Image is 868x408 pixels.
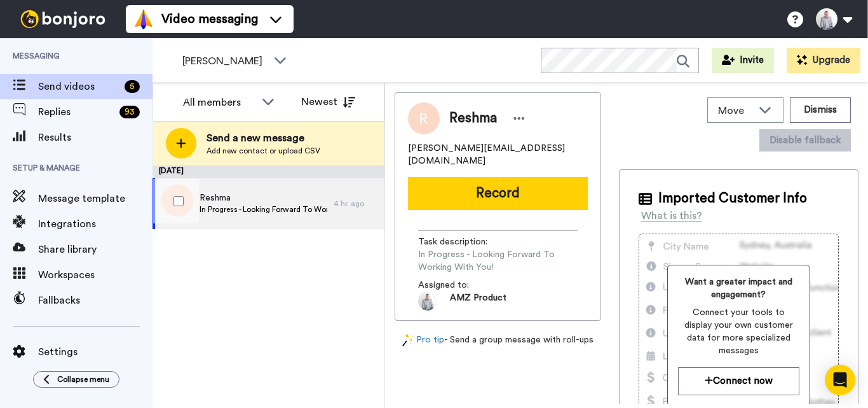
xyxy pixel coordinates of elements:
div: - Send a group message with roll-ups [395,334,601,347]
img: vm-color.svg [133,9,154,29]
img: 0c7be819-cb90-4fe4-b844-3639e4b630b0-1684457197.jpg [418,292,437,311]
div: 4 hr. ago [334,199,378,209]
span: Add new contact or upload CSV [207,146,320,156]
img: magic-wand.svg [402,334,414,347]
span: In Progress - Looking Forward To Working With You! [200,204,327,215]
button: Upgrade [787,48,860,73]
img: Image of Reshma [408,102,440,134]
span: Workspaces [38,267,153,283]
span: Task description : [418,236,507,248]
div: What is this? [641,208,702,223]
button: Collapse menu [33,371,119,388]
span: Replies [38,104,114,120]
span: Fallbacks [38,293,153,308]
span: Collapse menu [57,374,109,384]
div: Open Intercom Messenger [825,365,855,395]
button: Newest [292,89,365,115]
button: Record [408,177,588,210]
span: Integrations [38,216,153,232]
span: Send a new message [207,130,320,146]
button: Invite [712,48,774,73]
img: bj-logo-header-white.svg [15,10,111,28]
div: 5 [125,80,140,93]
button: Connect now [678,367,799,395]
button: Disable fallback [759,129,851,151]
span: Message template [38,191,153,206]
span: In Progress - Looking Forward To Working With You! [418,248,578,274]
div: All members [183,95,255,110]
span: Results [38,130,153,145]
div: [DATE] [153,165,384,178]
span: Reshma [200,192,327,204]
span: Want a greater impact and engagement? [678,276,799,301]
span: Reshma [449,109,497,128]
span: Assigned to: [418,279,507,292]
span: Move [718,103,752,118]
div: 93 [119,106,140,118]
span: Video messaging [161,10,258,28]
span: Send videos [38,79,119,94]
span: Connect your tools to display your own customer data for more specialized messages [678,306,799,357]
span: Imported Customer Info [658,189,807,208]
span: [PERSON_NAME][EMAIL_ADDRESS][DOMAIN_NAME] [408,142,588,167]
span: Settings [38,344,153,360]
span: Share library [38,242,153,257]
span: AMZ Product [450,292,506,311]
button: Dismiss [790,97,851,123]
span: [PERSON_NAME] [182,53,268,69]
a: Pro tip [402,334,444,347]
